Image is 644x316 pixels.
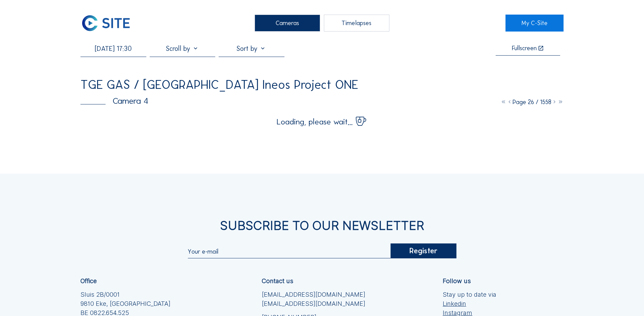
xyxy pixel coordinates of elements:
[80,219,564,232] div: Subscribe to our newsletter
[513,98,551,106] span: Page 26 / 1558
[80,278,97,284] div: Office
[80,79,358,91] div: TGE GAS / [GEOGRAPHIC_DATA] Ineos Project ONE
[255,15,320,32] div: Cameras
[80,15,131,32] img: C-SITE Logo
[262,278,293,284] div: Contact us
[512,45,537,52] div: Fullscreen
[188,248,391,255] input: Your e-mail
[391,243,456,258] div: Register
[80,97,148,105] div: Camera 4
[262,290,365,299] a: [EMAIL_ADDRESS][DOMAIN_NAME]
[80,15,139,32] a: C-SITE Logo
[505,15,564,32] a: My C-Site
[277,118,353,126] span: Loading, please wait...
[443,278,471,284] div: Follow us
[80,44,146,53] input: Search by date 󰅀
[262,299,365,308] a: [EMAIL_ADDRESS][DOMAIN_NAME]
[443,299,496,308] a: Linkedin
[324,15,389,32] div: Timelapses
